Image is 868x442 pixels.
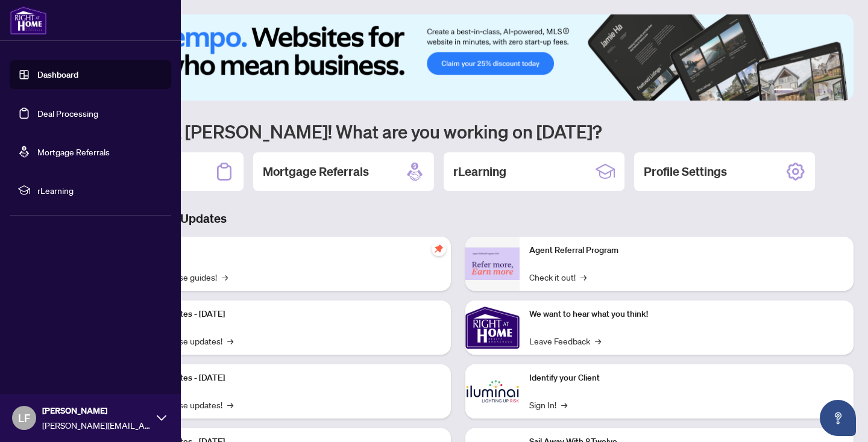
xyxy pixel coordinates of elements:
[820,400,856,436] button: Open asap
[595,334,601,347] span: →
[18,409,30,426] span: LF
[808,89,813,93] button: 3
[37,184,163,197] span: rLearning
[42,404,151,417] span: [PERSON_NAME]
[529,372,844,385] p: Identify your Client
[227,334,233,347] span: →
[529,308,844,321] p: We want to hear what you think!
[42,419,151,432] span: [PERSON_NAME][EMAIL_ADDRESS][PERSON_NAME][DOMAIN_NAME]
[837,89,841,93] button: 6
[827,89,832,93] button: 5
[37,146,110,157] a: Mortgage Referrals
[644,163,727,180] h2: Profile Settings
[817,89,822,93] button: 4
[227,398,233,411] span: →
[63,210,854,227] h3: Brokerage & Industry Updates
[529,244,844,257] p: Agent Referral Program
[10,6,47,35] img: logo
[580,270,587,284] span: →
[774,89,793,93] button: 1
[432,241,446,256] span: pushpin
[37,69,78,80] a: Dashboard
[529,334,601,347] a: Leave Feedback→
[465,300,520,355] img: We want to hear what you think!
[37,108,98,119] a: Deal Processing
[561,398,567,411] span: →
[263,163,369,180] h2: Mortgage Referrals
[127,308,441,321] p: Platform Updates - [DATE]
[453,163,506,180] h2: rLearning
[529,270,587,284] a: Check it out!→
[63,14,854,101] img: Slide 0
[127,244,441,257] p: Self-Help
[465,247,520,281] img: Agent Referral Program
[222,270,228,284] span: →
[798,89,803,93] button: 2
[465,364,520,419] img: Identify your Client
[529,398,567,411] a: Sign In!→
[63,120,854,143] h1: Welcome back [PERSON_NAME]! What are you working on [DATE]?
[127,372,441,385] p: Platform Updates - [DATE]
